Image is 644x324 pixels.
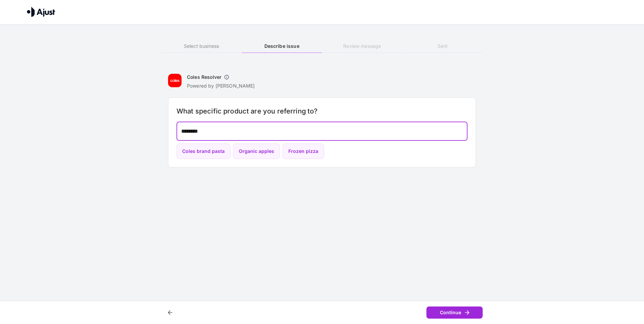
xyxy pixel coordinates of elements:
button: Frozen pizza [283,143,324,159]
button: Organic apples [233,143,280,159]
h6: Coles Resolver [187,74,221,80]
button: Coles brand pasta [176,143,230,159]
h6: What specific product are you referring to? [176,106,468,117]
h6: Sent [402,42,483,50]
h6: Select business [161,42,241,50]
img: Coles [168,74,182,87]
p: Powered by [PERSON_NAME] [187,83,255,89]
button: Continue [426,306,483,319]
img: Ajust [27,7,55,17]
h6: Describe issue [242,42,322,50]
h6: Review message [322,42,402,50]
